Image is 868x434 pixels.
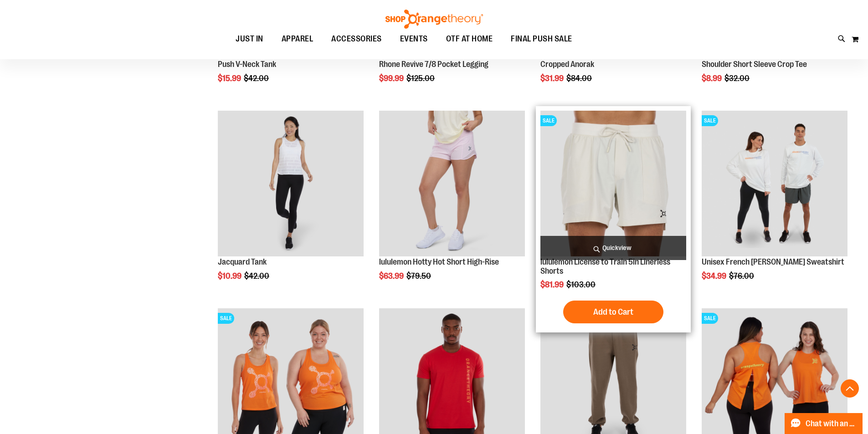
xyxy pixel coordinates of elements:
a: Cropped Anorak [540,60,594,69]
span: $32.00 [724,74,751,83]
a: Rhone Revive 7/8 Pocket Legging [379,60,488,69]
a: EVENTS [391,29,437,50]
a: Quickview [540,236,686,260]
a: lululemon License to Train 5in Linerless Shorts [540,257,670,276]
span: $15.99 [218,74,242,83]
span: SALE [218,313,234,324]
span: Add to Cart [593,307,633,317]
a: Push V-Neck Tank [218,60,276,69]
span: $125.00 [406,74,436,83]
div: product [213,106,368,304]
a: lululemon License to Train 5in Linerless ShortsSALE [540,111,686,258]
a: lululemon Hotty Hot Short High-Rise [379,111,525,258]
a: JUST IN [226,29,272,50]
span: $84.00 [566,74,593,83]
span: $34.99 [702,271,728,281]
a: Jacquard Tank [218,257,267,266]
div: product [375,106,529,304]
span: FINAL PUSH SALE [511,29,572,49]
a: Unisex French Terry Crewneck Sweatshirt primary imageSALE [702,111,847,258]
a: APPAREL [272,29,323,50]
span: $81.99 [540,280,565,289]
button: Chat with an Expert [785,413,863,434]
span: $63.99 [379,271,405,281]
img: lululemon Hotty Hot Short High-Rise [379,111,525,256]
a: Shoulder Short Sleeve Crop Tee [702,60,807,69]
a: Front view of Jacquard Tank [218,111,364,258]
a: FINAL PUSH SALE [502,29,581,49]
span: $76.00 [729,271,755,281]
span: $8.99 [702,74,723,83]
img: lululemon License to Train 5in Linerless Shorts [540,111,686,256]
span: JUST IN [236,29,263,49]
a: OTF AT HOME [437,29,502,50]
span: $42.00 [244,74,270,83]
a: lululemon Hotty Hot Short High-Rise [379,257,499,266]
span: OTF AT HOME [446,29,493,49]
div: product [697,106,852,304]
a: Unisex French [PERSON_NAME] Sweatshirt [702,257,844,266]
span: $99.99 [379,74,405,83]
button: Add to Cart [563,301,663,323]
span: ACCESSORIES [331,29,382,49]
span: $79.50 [406,271,432,281]
span: APPAREL [282,29,313,49]
span: $42.00 [244,271,271,281]
img: Shop Orangetheory [384,10,484,29]
span: SALE [702,313,718,324]
img: Unisex French Terry Crewneck Sweatshirt primary image [702,111,847,256]
span: SALE [702,115,718,126]
span: $31.99 [540,74,565,83]
span: EVENTS [400,29,428,49]
img: Front view of Jacquard Tank [218,111,364,256]
a: ACCESSORIES [322,29,391,50]
span: $10.99 [218,271,243,281]
button: Back To Top [841,379,859,398]
div: product [536,106,691,332]
span: Chat with an Expert [806,419,857,428]
span: $103.00 [566,280,597,289]
span: SALE [540,115,557,126]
